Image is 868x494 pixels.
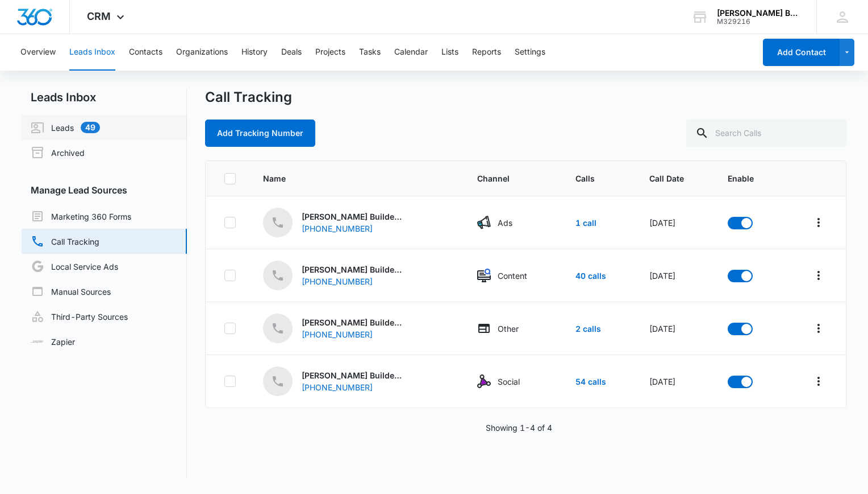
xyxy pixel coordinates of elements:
button: Leads Inbox [69,34,115,71]
a: Call Tracking [31,234,99,248]
button: Lists [441,34,458,71]
a: Local Service Ads [31,260,118,273]
div: [DATE] [649,270,701,282]
div: [PHONE_NUMBER] [302,223,393,234]
button: Calendar [394,34,428,71]
p: [PERSON_NAME] Builders, LLC. - Social [302,369,404,381]
a: Third-Party Sources [31,310,128,323]
h3: Manage Lead Sources [22,183,187,197]
a: Leads49 [31,121,100,134]
img: Ads [477,216,491,229]
a: [PHONE_NUMBER] [302,328,404,340]
h2: Leads Inbox [22,89,187,106]
a: [PHONE_NUMBER] [302,275,404,287]
div: [PHONE_NUMBER] [302,381,393,393]
button: Projects [315,34,345,71]
a: Archived [31,146,85,159]
img: Social [477,374,491,388]
div: [PHONE_NUMBER] [302,328,393,340]
div: account name [717,9,800,18]
p: Content [498,270,527,282]
button: Overflow Menu [809,266,828,285]
button: Tasks [359,34,381,71]
img: Content [477,269,491,282]
a: 40 calls [575,271,606,281]
p: [PERSON_NAME] Builders, LLC. - Content [302,264,404,275]
button: Organizations [176,34,228,71]
button: Contacts [129,34,162,71]
a: Marketing 360 Forms [31,209,131,223]
span: Channel [477,172,548,184]
button: Add Tracking Number [205,120,315,147]
span: CRM [87,10,111,22]
p: Showing 1-4 of 4 [486,422,552,434]
button: History [241,34,268,71]
span: Call Date [649,172,701,184]
a: [PHONE_NUMBER] [302,381,404,393]
div: [PHONE_NUMBER] [302,275,393,287]
button: Add Contact [763,39,840,66]
div: [DATE] [649,376,701,388]
a: Manual Sources [31,285,111,298]
button: Deals [281,34,302,71]
p: [PERSON_NAME] Builders, LLC. - Ads [302,211,404,223]
a: 2 calls [575,324,601,334]
button: Reports [472,34,501,71]
button: Overflow Menu [809,372,828,390]
p: Social [498,376,520,388]
input: Search Calls [686,120,846,147]
button: Overflow Menu [809,213,828,232]
span: Name [263,172,450,184]
span: Calls [575,172,622,184]
div: account id [717,18,800,26]
p: Ads [498,217,512,229]
button: Overflow Menu [809,319,828,337]
a: 54 calls [575,377,606,386]
a: [PHONE_NUMBER] [302,223,404,234]
a: Zapier [31,336,75,348]
div: [DATE] [649,323,701,335]
button: Settings [515,34,545,71]
p: Other [498,323,519,335]
button: Overview [20,34,56,71]
span: Enable [728,172,769,184]
h1: Call Tracking [205,89,292,106]
p: [PERSON_NAME] Builders, LLC. - Other [302,316,404,328]
div: [DATE] [649,217,701,229]
a: 1 call [575,218,596,228]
